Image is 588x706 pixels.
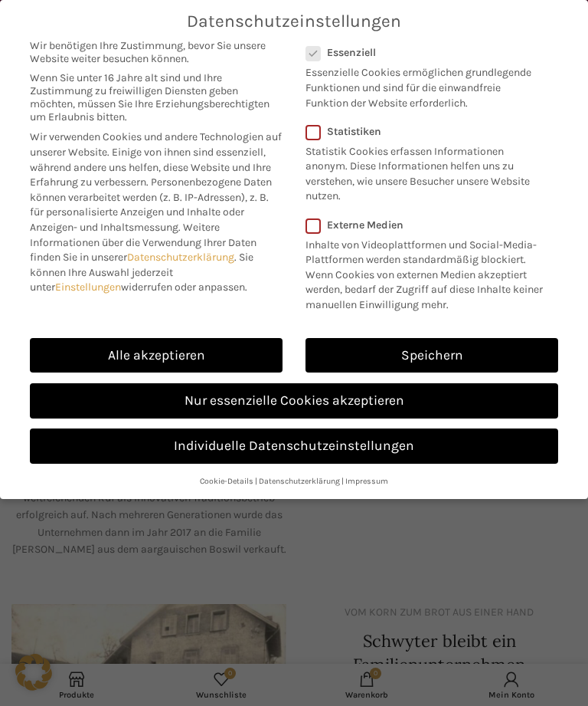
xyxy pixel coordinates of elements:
a: Speichern [305,338,558,373]
p: Inhalte von Videoplattformen und Social-Media-Plattformen werden standardmäßig blockiert. Wenn Co... [305,232,548,313]
p: Essenzielle Cookies ermöglichen grundlegende Funktionen und sind für die einwandfreie Funktion de... [305,59,538,110]
span: Datenschutzeinstellungen [187,11,401,31]
span: Wenn Sie unter 16 Jahre alt sind und Ihre Zustimmung zu freiwilligen Diensten geben möchten, müss... [30,71,283,123]
a: Datenschutzerklärung [127,251,234,264]
span: Personenbezogene Daten können verarbeitet werden (z. B. IP-Adressen), z. B. für personalisierte A... [30,176,272,234]
label: Statistiken [305,125,538,138]
label: Essenziell [305,46,538,59]
a: Einstellungen [55,281,121,294]
label: Externe Medien [305,218,548,232]
a: Datenschutzerklärung [259,476,340,486]
a: Individuelle Datenschutzeinstellungen [30,429,558,464]
a: Nur essenzielle Cookies akzeptieren [30,383,558,419]
span: Wir verwenden Cookies und andere Technologien auf unserer Website. Einige von ihnen sind essenzie... [30,130,282,189]
span: Sie können Ihre Auswahl jederzeit unter widerrufen oder anpassen. [30,251,253,294]
a: Impressum [345,476,388,486]
span: Weitere Informationen über die Verwendung Ihrer Daten finden Sie in unserer . [30,221,256,264]
span: Wir benötigen Ihre Zustimmung, bevor Sie unsere Website weiter besuchen können. [30,39,283,65]
a: Cookie-Details [200,476,253,486]
a: Alle akzeptieren [30,338,283,373]
p: Statistik Cookies erfassen Informationen anonym. Diese Informationen helfen uns zu verstehen, wie... [305,138,538,204]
